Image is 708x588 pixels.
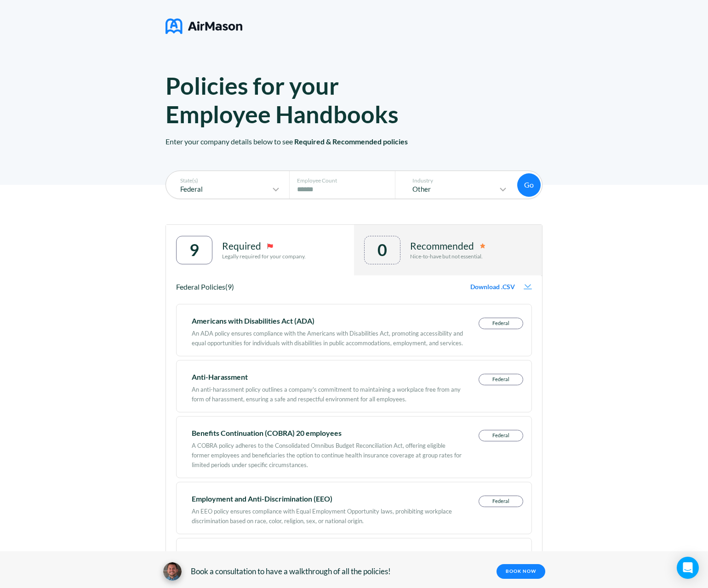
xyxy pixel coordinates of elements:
[192,496,463,502] div: Employment and Anti-Discrimination (EEO)
[166,128,542,185] p: Enter your company details below to see
[403,177,508,184] p: Industry
[267,243,273,249] img: required-icon
[479,318,523,329] p: Federal
[294,137,408,146] span: Required & Recommended policies
[677,557,699,579] div: Open Intercom Messenger
[192,324,463,348] div: An ADA policy ensures compliance with the Americans with Disabilities Act, promoting accessibilit...
[192,318,463,324] div: Americans with Disabilities Act (ADA)
[479,430,523,441] p: Federal
[524,284,532,290] img: download-icon
[403,185,497,193] p: Other
[410,253,485,260] p: Nice-to-have but not essential.
[191,567,391,576] span: Book a consultation to have a walkthrough of all the policies!
[410,240,474,251] p: Recommended
[189,240,199,259] div: 9
[192,502,463,526] div: An EEO policy ensures compliance with Equal Employment Opportunity laws, prohibiting workplace di...
[192,430,463,436] div: Benefits Continuation (COBRA) 20 employees
[480,243,485,249] img: remmended-icon
[222,240,261,251] p: Required
[297,177,393,184] p: Employee Count
[176,282,225,291] span: Federal Policies
[479,496,523,507] p: Federal
[470,283,515,291] span: Download .CSV
[192,436,463,470] div: A COBRA policy adheres to the Consolidated Omnibus Budget Reconciliation Act, offering eligible f...
[222,253,306,260] p: Legally required for your company.
[171,185,270,193] p: Federal
[377,240,387,259] div: 0
[192,380,463,404] div: An anti-harassment policy outlines a company's commitment to maintaining a workplace free from an...
[171,177,281,184] p: State(s)
[497,564,545,579] a: BOOK NOW
[225,282,234,291] span: (9)
[166,15,242,38] img: logo
[517,173,541,197] button: Go
[479,374,523,385] p: Federal
[192,374,463,380] div: Anti-Harassment
[163,562,182,581] img: avatar
[166,71,435,128] h1: Policies for your Employee Handbooks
